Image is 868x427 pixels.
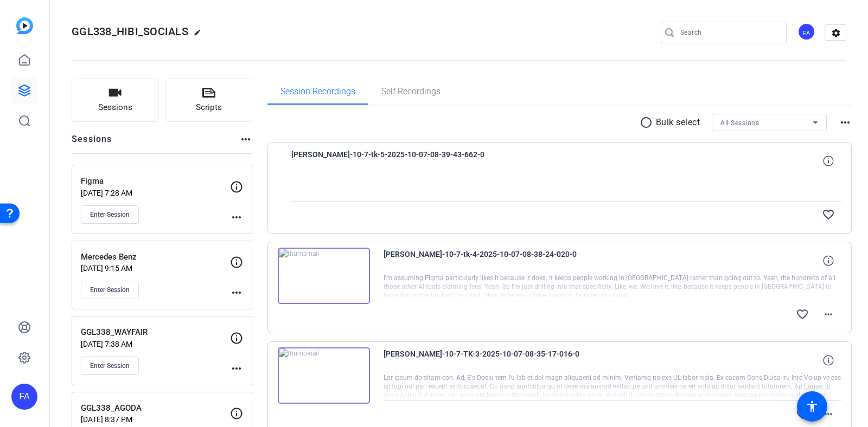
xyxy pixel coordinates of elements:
[280,87,355,96] span: Session Recordings
[81,251,230,263] p: Mercedes Benz
[81,264,230,273] p: [DATE] 9:15 AM
[81,326,230,339] p: GGL338_WAYFAIR
[81,175,230,187] p: Figma
[90,286,130,294] span: Enter Session
[825,25,847,41] mat-icon: settings
[81,340,230,348] p: [DATE] 7:38 AM
[822,208,835,221] mat-icon: favorite_border
[640,116,656,129] mat-icon: radio_button_unchecked
[81,205,139,224] button: Enter Session
[839,116,852,129] mat-icon: more_horiz
[278,347,370,404] img: thumb-nail
[797,23,816,42] ngx-avatar: Fridays Admin
[81,189,230,197] p: [DATE] 7:28 AM
[81,402,230,415] p: GGL338_AGODA
[11,384,37,410] div: FA
[230,362,243,375] mat-icon: more_horiz
[278,248,370,304] img: thumb-nail
[680,26,778,39] input: Search
[806,400,819,413] mat-icon: accessibility
[81,281,139,299] button: Enter Session
[165,79,253,122] button: Scripts
[239,133,252,146] mat-icon: more_horiz
[384,248,584,274] span: [PERSON_NAME]-10-7-tk-4-2025-10-07-08-38-24-020-0
[384,347,584,373] span: [PERSON_NAME]-10-7-TK-3-2025-10-07-08-35-17-016-0
[230,286,243,299] mat-icon: more_horiz
[381,87,441,96] span: Self Recordings
[720,119,759,127] span: All Sessions
[822,308,835,321] mat-icon: more_horiz
[81,415,230,424] p: [DATE] 8:37 PM
[72,25,188,38] span: GGL338_HIBI_SOCIALS
[72,133,112,153] h2: Sessions
[822,407,835,420] mat-icon: more_horiz
[196,101,222,114] span: Scripts
[72,79,159,122] button: Sessions
[230,211,243,224] mat-icon: more_horiz
[98,101,132,114] span: Sessions
[194,29,207,42] mat-icon: edit
[16,17,33,34] img: blue-gradient.svg
[656,116,700,129] p: Bulk select
[81,357,139,375] button: Enter Session
[797,23,815,41] div: FA
[90,361,130,370] span: Enter Session
[796,407,809,420] mat-icon: favorite_border
[796,308,809,321] mat-icon: favorite_border
[291,148,492,174] span: [PERSON_NAME]-10-7-tk-5-2025-10-07-08-39-43-662-0
[90,210,130,219] span: Enter Session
